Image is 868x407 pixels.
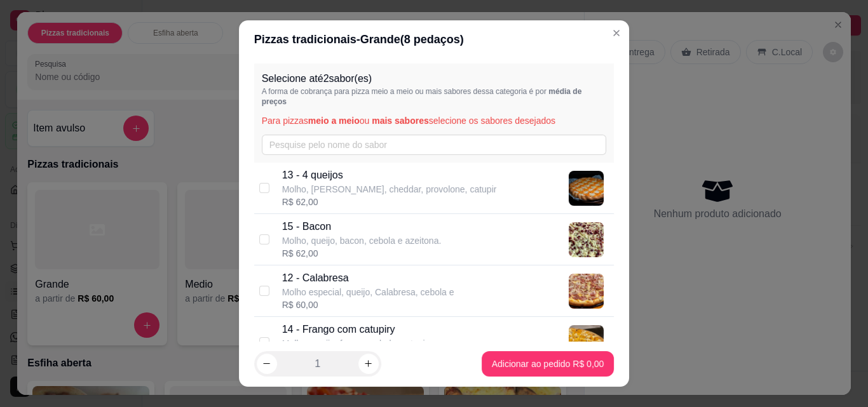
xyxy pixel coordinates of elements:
[262,114,607,127] p: Para pizzas ou selecione os sabores desejados
[282,219,442,234] p: 15 - Bacon
[569,274,604,309] img: product-image
[257,354,277,374] button: decrease-product-quantity
[282,183,497,196] p: Molho, [PERSON_NAME], cheddar, provolone, catupir
[372,116,429,126] span: mais sabores
[282,196,497,208] div: R$ 62,00
[282,168,497,183] p: 13 - 4 queijos
[482,351,614,377] button: Adicionar ao pedido R$ 0,00
[262,87,582,106] span: média de preços
[282,337,457,350] p: Molho, queijo, frango, cebola, catupiry e aze
[262,86,607,107] p: A forma de cobrança para pizza meio a meio ou mais sabores dessa categoria é por
[262,135,607,155] input: Pesquise pelo nome do sabor
[315,356,320,371] p: 1
[262,71,607,86] p: Selecione até 2 sabor(es)
[282,270,454,286] p: 12 - Calabresa
[358,354,379,374] button: increase-product-quantity
[606,23,627,43] button: Close
[282,234,442,247] p: Molho, queijo, bacon, cebola e azeitona.
[569,171,604,206] img: product-image
[569,325,604,360] img: product-image
[569,222,604,257] img: product-image
[254,30,614,48] div: Pizzas tradicionais - Grande ( 8 pedaços)
[282,298,454,311] div: R$ 60,00
[282,286,454,298] p: Molho especial, queijo, Calabresa, cebola e
[282,322,457,337] p: 14 - Frango com catupiry
[282,247,442,260] div: R$ 62,00
[308,116,360,126] span: meio a meio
